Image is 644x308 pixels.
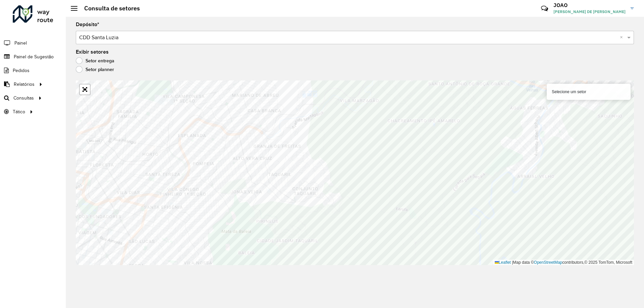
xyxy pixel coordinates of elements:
span: Tático [13,108,25,115]
span: Relatórios [14,81,35,88]
a: Contato Rápido [537,1,552,16]
label: Depósito [76,20,99,28]
span: Painel [14,40,27,47]
span: | [512,260,513,265]
h3: JOAO [553,2,626,8]
a: Abrir mapa em tela cheia [80,84,90,95]
label: Exibir setores [76,48,109,56]
span: [PERSON_NAME] DE [PERSON_NAME] [553,9,626,15]
div: Selecione um setor [547,84,631,100]
h2: Consulta de setores [77,5,140,12]
div: Map data © contributors,© 2025 TomTom, Microsoft [493,260,634,265]
span: Pedidos [13,67,30,74]
span: Clear all [620,34,626,42]
label: Setor planner [76,66,114,73]
span: Consultas [13,95,34,102]
label: Setor entrega [76,57,114,64]
a: OpenStreetMap [534,260,562,265]
span: Painel de Sugestão [14,53,54,60]
a: Leaflet [495,260,511,265]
